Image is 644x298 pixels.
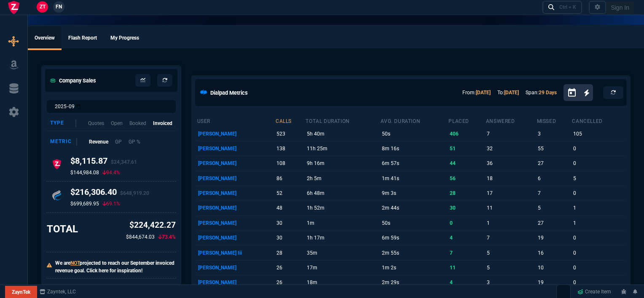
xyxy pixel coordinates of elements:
th: total duration [305,114,380,126]
p: 32 [487,143,535,154]
div: Type [50,120,76,127]
p: 406 [450,128,484,140]
p: 36 [487,157,535,169]
p: 138 [276,143,304,154]
p: 56 [450,173,484,184]
p: [PERSON_NAME] [198,143,274,154]
p: 7 [487,232,535,244]
p: 2m 55s [382,247,447,259]
p: $224,422.27 [126,219,176,231]
p: [PERSON_NAME] [198,232,274,244]
a: Overview [28,27,62,50]
p: 10 [538,262,570,274]
a: Flash Report [62,27,104,50]
p: 4 [450,232,484,244]
p: [PERSON_NAME] Iii [198,247,274,259]
p: 30 [276,232,304,244]
p: 0 [573,262,624,274]
p: 2m 44s [382,202,447,214]
th: avg. duration [380,114,448,126]
p: From: [462,89,491,96]
th: missed [537,114,572,126]
p: 6m 57s [382,157,447,169]
p: 30 [450,202,484,214]
p: 7 [538,187,570,199]
p: $699,689.95 [70,200,99,207]
h4: $216,306.40 [70,187,149,200]
p: 55 [538,143,570,154]
p: [PERSON_NAME] [198,277,274,288]
p: [PERSON_NAME] [198,128,274,140]
p: 1m 41s [382,173,447,184]
p: 26 [276,262,304,274]
p: 7 [487,128,535,140]
p: 86 [276,173,304,184]
h5: Company Sales [50,77,96,85]
button: Open calendar [567,87,584,99]
p: 50s [382,128,447,140]
p: [PERSON_NAME] [198,157,274,169]
p: 1 [573,217,624,229]
p: 6h 48m [307,187,379,199]
a: 29 Days [539,90,557,96]
p: 8m 16s [382,143,447,154]
p: 0 [573,157,624,169]
p: 11 [450,262,484,274]
span: ZT [40,3,46,11]
p: 11 [487,202,535,214]
p: 0 [573,187,624,199]
p: 6m 59s [382,232,447,244]
p: 9m 3s [382,187,447,199]
p: 73.4% [158,233,176,241]
p: 5 [487,247,535,259]
p: 16 [538,247,570,259]
p: 1h 17m [307,232,379,244]
p: To: [497,89,519,96]
a: Create Item [574,285,614,298]
span: $648,919.20 [120,190,149,196]
p: 26 [276,277,304,288]
p: 4 [450,277,484,288]
p: 28 [276,247,304,259]
p: 27 [538,157,570,169]
p: 7 [450,247,484,259]
p: 1h 52m [307,202,379,214]
a: My Progress [104,27,146,50]
p: 6 [538,173,570,184]
p: 52 [276,187,304,199]
p: 5 [573,173,624,184]
p: 1 [487,217,535,229]
p: 3 [487,277,535,288]
p: 0 [573,232,624,244]
p: 30 [276,217,304,229]
p: 50s [382,217,447,229]
p: 94.4% [102,169,120,176]
h6: September Goal [47,284,176,290]
p: 1m [307,217,379,229]
p: 27 [538,217,570,229]
p: 28 [450,187,484,199]
p: $144,984.08 [70,169,99,176]
p: 69.1% [102,200,120,207]
p: Quotes [88,120,104,127]
a: msbcCompanyName [37,288,78,295]
p: 35m [307,247,379,259]
span: $24,347.61 [111,159,137,165]
p: 523 [276,128,304,140]
th: cancelled [572,114,625,126]
span: NOT [70,260,80,266]
p: 19 [538,232,570,244]
p: 51 [450,143,484,154]
p: 18m [307,277,379,288]
p: 1 [573,202,624,214]
p: 48 [276,202,304,214]
p: Open [111,120,123,127]
span: FN [56,3,62,11]
p: [PERSON_NAME] [198,217,274,229]
h5: Dialpad Metrics [210,89,248,97]
a: [DATE] [476,90,491,96]
p: [PERSON_NAME] [198,202,274,214]
p: 5 [487,262,535,274]
p: 17m [307,262,379,274]
div: Ctrl + K [559,4,576,11]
